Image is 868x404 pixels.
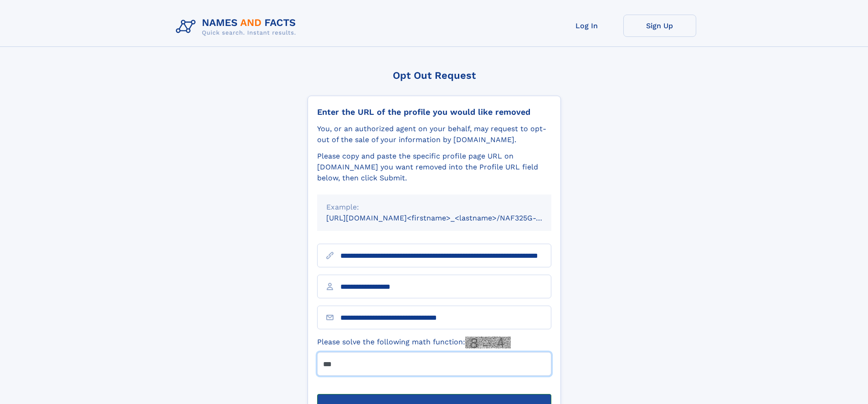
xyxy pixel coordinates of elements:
img: Logo Names and Facts [172,15,303,39]
small: [URL][DOMAIN_NAME]<firstname>_<lastname>/NAF325G-xxxxxxxx [326,214,569,222]
div: Opt Out Request [308,70,561,81]
div: Example: [326,202,542,213]
label: Please solve the following math function: [317,337,511,348]
div: Enter the URL of the profile you would like removed [317,107,551,117]
div: You, or an authorized agent on your behalf, may request to opt-out of the sale of your informatio... [317,123,551,145]
a: Sign Up [623,15,696,37]
a: Log In [550,15,623,37]
div: Please copy and paste the specific profile page URL on [DOMAIN_NAME] you want removed into the Pr... [317,151,551,184]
